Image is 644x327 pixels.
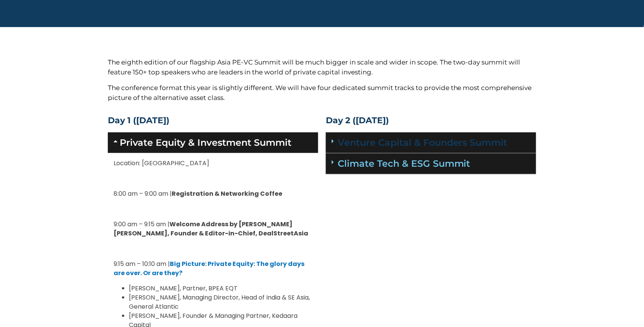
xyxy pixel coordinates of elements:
[108,116,318,125] h4: Day 1 ([DATE])
[326,116,536,125] h4: Day 2 ([DATE])
[114,220,169,229] span: 9:00 am – 9:15 am |
[114,259,170,268] span: 9:15 am – 10:10 am |
[114,259,304,277] a: Big Picture: Private Equity: The glory days are over. Or are they?
[108,83,536,103] p: The conference format this year is slightly different. We will have four dedicated summit tracks ...
[114,189,172,198] span: 8:00 am – 9:00 am |
[120,137,291,148] a: Private Equity & Investment Summit
[172,189,282,198] b: Registration & Networking Coffee
[108,58,536,77] p: The eighth edition of our flagship Asia PE-VC Summit will be much bigger in scale and wider in sc...
[129,284,237,293] span: [PERSON_NAME], Partner, BPEA EQT
[114,159,312,168] p: Location: [GEOGRAPHIC_DATA]
[338,137,507,148] a: Venture Capital & Founders​ Summit
[129,293,310,311] span: [PERSON_NAME], Managing Director, Head of India & SE Asia, General Atlantic
[338,158,470,169] a: Climate Tech & ESG Summit
[114,220,308,238] b: Welcome Address by [PERSON_NAME] [PERSON_NAME], Founder & Editor-in-Chief, DealStreetAsia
